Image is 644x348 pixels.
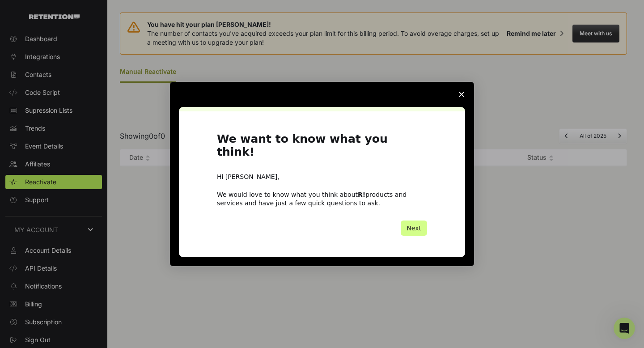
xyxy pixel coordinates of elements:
[449,82,474,107] span: Close survey
[358,191,365,198] b: R!
[217,191,427,207] div: We would love to know what you think about products and services and have just a few quick questi...
[217,173,427,182] div: Hi [PERSON_NAME],
[401,221,427,236] button: Next
[217,133,427,164] h1: We want to know what you think!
